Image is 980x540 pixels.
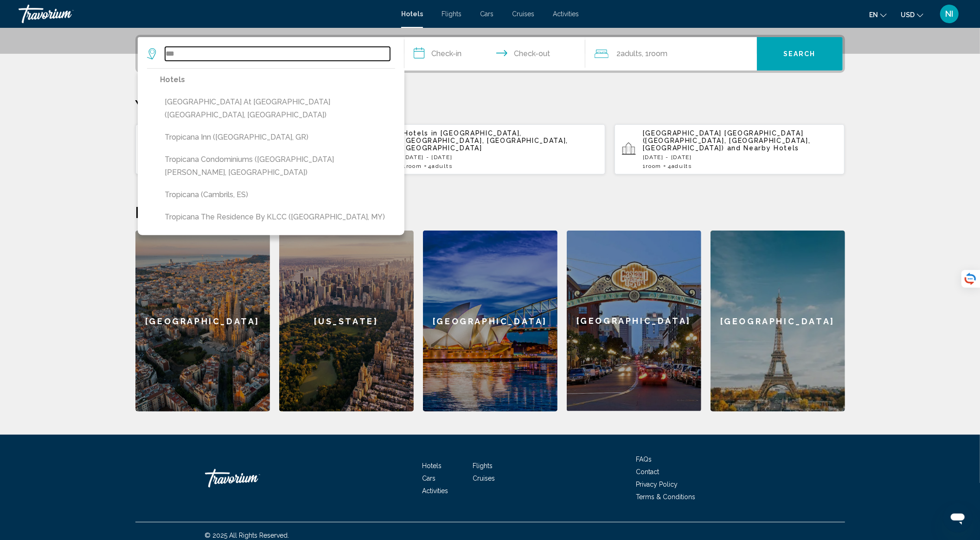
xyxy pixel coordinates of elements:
[135,231,270,411] a: [GEOGRAPHIC_DATA]
[135,96,845,115] p: Your Recent Searches
[135,203,845,221] h2: Featured Destinations
[636,481,678,488] a: Privacy Policy
[668,163,692,169] span: 4
[403,129,568,152] span: [GEOGRAPHIC_DATA], [GEOGRAPHIC_DATA], [GEOGRAPHIC_DATA], [GEOGRAPHIC_DATA]
[442,10,461,18] a: Flights
[473,462,493,469] a: Flights
[480,10,493,18] a: Cars
[649,49,668,58] span: Room
[946,9,954,19] span: NI
[553,10,579,18] a: Activities
[406,163,422,169] span: Room
[636,456,652,463] a: FAQs
[205,464,298,492] a: Travorium
[567,231,701,411] a: [GEOGRAPHIC_DATA]
[646,163,662,169] span: Room
[160,129,395,146] button: Tropicana Inn ([GEOGRAPHIC_DATA], GR)
[429,163,453,169] span: 4
[205,532,289,539] span: © 2025 All Rights Reserved.
[403,154,598,161] p: [DATE] - [DATE]
[642,47,668,60] span: , 1
[160,208,395,226] button: Tropicana The Residence by KLCC ([GEOGRAPHIC_DATA], MY)
[585,37,757,71] button: Travelers: 2 adults, 0 children
[160,151,395,181] button: Tropicana Condominiums ([GEOGRAPHIC_DATA][PERSON_NAME], [GEOGRAPHIC_DATA])
[422,487,448,495] a: Activities
[432,163,452,169] span: Adults
[422,475,436,482] a: Cars
[138,37,843,71] div: Search widget
[375,124,605,175] button: Hotels in [GEOGRAPHIC_DATA], [GEOGRAPHIC_DATA], [GEOGRAPHIC_DATA], [GEOGRAPHIC_DATA][DATE] - [DAT...
[403,163,422,169] span: 1
[937,4,961,24] button: User Menu
[757,37,843,71] button: Search
[636,468,660,476] a: Contact
[422,462,442,469] a: Hotels
[160,93,395,124] button: [GEOGRAPHIC_DATA] at [GEOGRAPHIC_DATA] ([GEOGRAPHIC_DATA], [GEOGRAPHIC_DATA])
[943,503,973,533] iframe: Кнопка для запуску вікна повідомлень
[711,231,845,411] a: [GEOGRAPHIC_DATA]
[135,124,366,175] button: [GEOGRAPHIC_DATA] [GEOGRAPHIC_DATA] ([GEOGRAPHIC_DATA], [GEOGRAPHIC_DATA], [GEOGRAPHIC_DATA]) and...
[869,8,887,21] button: Change language
[901,8,923,21] button: Change currency
[423,231,557,411] a: [GEOGRAPHIC_DATA]
[473,475,495,482] a: Cruises
[615,124,845,175] button: [GEOGRAPHIC_DATA] [GEOGRAPHIC_DATA] ([GEOGRAPHIC_DATA], [GEOGRAPHIC_DATA], [GEOGRAPHIC_DATA]) and...
[160,73,395,86] p: Hotels
[404,37,585,71] button: Check in and out dates
[621,49,642,58] span: Adults
[643,163,661,169] span: 1
[636,493,696,501] a: Terms & Conditions
[567,231,701,411] div: [GEOGRAPHIC_DATA]
[512,10,534,18] a: Cruises
[401,10,423,18] a: Hotels
[643,129,811,152] span: [GEOGRAPHIC_DATA] [GEOGRAPHIC_DATA] ([GEOGRAPHIC_DATA], [GEOGRAPHIC_DATA], [GEOGRAPHIC_DATA])
[901,11,915,19] span: USD
[869,11,878,19] span: en
[617,47,642,60] span: 2
[279,231,414,411] a: [US_STATE]
[727,144,800,152] span: and Nearby Hotels
[672,163,692,169] span: Adults
[403,129,438,137] span: Hotels in
[643,154,838,161] p: [DATE] - [DATE]
[19,5,392,23] a: Travorium
[783,51,816,58] span: Search
[160,186,395,204] button: Tropicana (Cambrils, ES)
